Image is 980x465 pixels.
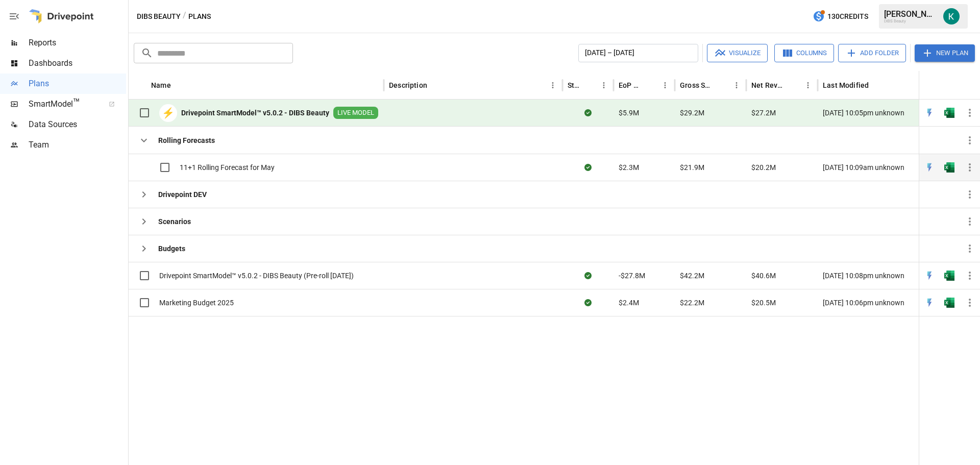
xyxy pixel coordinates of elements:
div: Status [568,81,581,89]
div: Sync complete [584,271,592,281]
div: Open in Quick Edit [924,271,935,281]
button: Gross Sales column menu [729,78,744,92]
button: EoP Cash column menu [658,78,672,92]
div: Sync complete [584,162,592,173]
div: ⚡ [159,104,177,122]
div: Open in Quick Edit [924,298,935,308]
span: 130 Credits [827,10,868,23]
button: 130Credits [808,7,872,26]
button: Sort [172,78,186,92]
button: Sort [715,78,729,92]
span: Data Sources [29,118,126,131]
span: Dashboards [29,57,126,69]
span: Team [29,139,126,151]
img: excel-icon.76473adf.svg [944,271,954,281]
img: excel-icon.76473adf.svg [944,162,954,173]
span: 11+1 Rolling Forecast for May [180,162,275,173]
button: Sort [870,78,884,92]
span: LIVE MODEL [333,108,378,118]
img: excel-icon.76473adf.svg [944,298,954,308]
button: [DATE] – [DATE] [578,44,698,62]
div: Name [151,81,171,89]
button: Sort [582,78,597,92]
span: $21.9M [680,162,704,173]
div: Description [389,81,427,89]
div: EoP Cash [619,81,643,89]
div: Open in Quick Edit [924,162,935,173]
button: Add Folder [838,44,906,62]
img: Katherine Rose [943,8,960,25]
div: [DATE] 10:09am unknown [818,154,945,181]
div: [DATE] 10:05pm unknown [818,100,945,127]
button: Sort [644,78,658,92]
button: Visualize [707,44,768,62]
span: $29.2M [680,108,704,118]
span: $5.9M [619,108,639,118]
div: Open in Quick Edit [924,108,935,118]
button: DIBS Beauty [137,10,181,23]
span: $42.2M [680,271,704,281]
button: Net Revenue column menu [801,78,815,92]
div: Gross Sales [680,81,714,89]
div: Sync complete [584,298,592,308]
span: $27.2M [751,108,776,118]
div: Open in Excel [944,162,954,173]
div: Open in Excel [944,298,954,308]
b: Rolling Forecasts [158,135,215,145]
span: $22.2M [680,298,704,308]
img: quick-edit-flash.b8aec18c.svg [924,162,935,173]
span: Plans [29,78,126,90]
span: SmartModel [29,98,97,110]
button: New Plan [915,44,975,62]
span: $40.6M [751,271,776,281]
b: Drivepoint DEV [158,189,207,200]
img: excel-icon.76473adf.svg [944,108,954,118]
button: Sort [428,78,443,92]
div: Open in Excel [944,108,954,118]
div: [DATE] 10:08pm unknown [818,262,945,289]
div: / [183,10,186,23]
button: Description column menu [546,78,560,92]
div: Sync complete [584,108,592,118]
div: [PERSON_NAME] [884,9,937,19]
img: quick-edit-flash.b8aec18c.svg [924,108,935,118]
div: DIBS Beauty [884,19,937,23]
span: -$27.8M [619,271,645,281]
span: ™ [73,96,80,109]
b: Budgets [158,243,185,254]
b: Drivepoint SmartModel™ v5.0.2 - DIBS Beauty [181,108,329,118]
span: $20.2M [751,162,776,173]
span: $2.3M [619,162,639,173]
img: quick-edit-flash.b8aec18c.svg [924,271,935,281]
button: Sort [966,78,980,92]
span: $2.4M [619,298,639,308]
button: Columns [774,44,834,62]
span: Reports [29,37,126,49]
button: Katherine Rose [937,2,966,31]
img: quick-edit-flash.b8aec18c.svg [924,298,935,308]
span: Drivepoint SmartModel™ v5.0.2 - DIBS Beauty (Pre-roll [DATE]) [159,271,354,281]
div: [DATE] 10:06pm unknown [818,289,945,316]
span: $20.5M [751,298,776,308]
b: Scenarios [158,216,191,227]
div: Open in Excel [944,271,954,281]
div: Last Modified [823,81,869,89]
div: Net Revenue [751,81,786,89]
button: Status column menu [597,78,611,92]
span: Marketing Budget 2025 [159,298,234,308]
button: Sort [787,78,801,92]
